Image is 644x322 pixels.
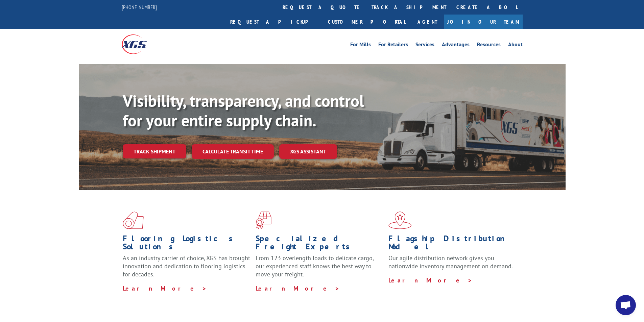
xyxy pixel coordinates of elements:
[415,42,434,49] a: Services
[225,15,323,29] a: Request a pickup
[388,234,516,254] h1: Flagship Distribution Model
[123,90,364,131] b: Visibility, transparency, and control for your entire supply chain.
[123,234,251,254] h1: Flooring Logistics Solutions
[388,276,473,284] a: Learn More >
[388,254,513,270] span: Our agile distribution network gives you nationwide inventory management on demand.
[444,15,523,29] a: Join Our Team
[388,212,412,229] img: xgs-icon-flagship-distribution-model-red
[477,42,501,49] a: Resources
[256,284,340,292] a: Learn More >
[350,42,371,49] a: For Mills
[123,144,186,158] a: Track shipment
[378,42,408,49] a: For Retailers
[122,4,157,10] a: [PHONE_NUMBER]
[192,144,274,159] a: Calculate transit time
[616,295,636,315] div: Open chat
[442,42,470,49] a: Advantages
[323,15,411,29] a: Customer Portal
[123,284,207,292] a: Learn More >
[123,254,250,278] span: As an industry carrier of choice, XGS has brought innovation and dedication to flooring logistics...
[279,144,337,159] a: XGS ASSISTANT
[508,42,523,49] a: About
[256,212,271,229] img: xgs-icon-focused-on-flooring-red
[123,212,144,229] img: xgs-icon-total-supply-chain-intelligence-red
[256,254,383,284] p: From 123 overlength loads to delicate cargo, our experienced staff knows the best way to move you...
[411,15,444,29] a: Agent
[256,234,383,254] h1: Specialized Freight Experts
